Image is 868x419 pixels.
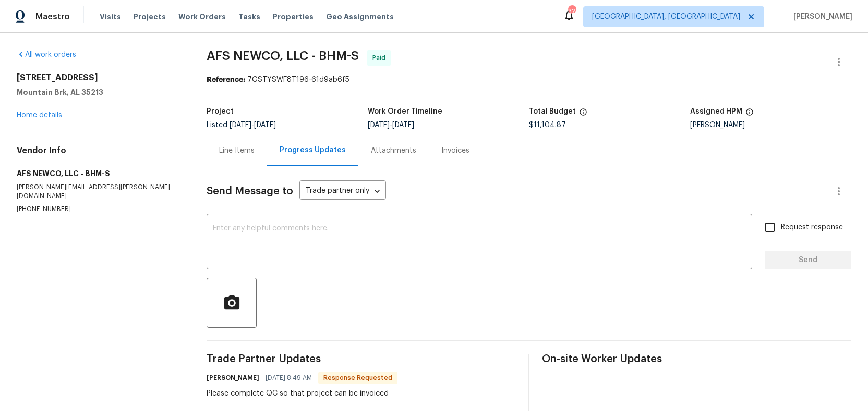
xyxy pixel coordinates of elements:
[17,112,62,119] a: Home details
[254,121,276,129] span: [DATE]
[207,75,851,85] div: 7GSTYSWF8T196-61d9ab6f5
[368,121,390,129] span: [DATE]
[690,121,851,129] div: [PERSON_NAME]
[219,145,255,156] div: Line Items
[789,11,852,22] span: [PERSON_NAME]
[529,121,566,129] span: $11,104.87
[207,186,293,196] span: Send Message to
[441,145,469,156] div: Invoices
[372,53,390,63] span: Paid
[35,11,70,22] span: Maestro
[568,6,575,17] div: 32
[299,183,386,200] div: Trade partner only
[529,108,576,115] h5: Total Budget
[690,108,742,115] h5: Assigned HPM
[273,11,314,22] span: Properties
[17,205,182,214] p: [PHONE_NUMBER]
[280,145,346,155] div: Progress Updates
[100,11,121,22] span: Visits
[326,11,394,22] span: Geo Assignments
[207,108,234,115] h5: Project
[745,108,754,121] span: The hpm assigned to this work order.
[207,388,397,399] div: Please complete QC so that project can be invoiced
[238,13,260,20] span: Tasks
[207,354,516,364] span: Trade Partner Updates
[134,11,166,22] span: Projects
[368,108,442,115] h5: Work Order Timeline
[17,145,182,156] h4: Vendor Info
[17,87,182,97] h5: Mountain Brk, AL 35213
[579,108,587,121] span: The total cost of line items that have been proposed by Opendoor. This sum includes line items th...
[371,145,416,156] div: Attachments
[319,373,396,383] span: Response Requested
[17,168,182,179] h5: AFS NEWCO, LLC - BHM-S
[266,373,312,383] span: [DATE] 8:49 AM
[781,222,843,233] span: Request response
[17,51,76,58] a: All work orders
[207,121,276,129] span: Listed
[17,183,182,201] p: [PERSON_NAME][EMAIL_ADDRESS][PERSON_NAME][DOMAIN_NAME]
[230,121,251,129] span: [DATE]
[178,11,226,22] span: Work Orders
[542,354,851,364] span: On-site Worker Updates
[17,72,182,83] h2: [STREET_ADDRESS]
[207,373,259,383] h6: [PERSON_NAME]
[230,121,276,129] span: -
[207,76,245,83] b: Reference:
[368,121,414,129] span: -
[207,50,359,62] span: AFS NEWCO, LLC - BHM-S
[392,121,414,129] span: [DATE]
[592,11,740,22] span: [GEOGRAPHIC_DATA], [GEOGRAPHIC_DATA]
